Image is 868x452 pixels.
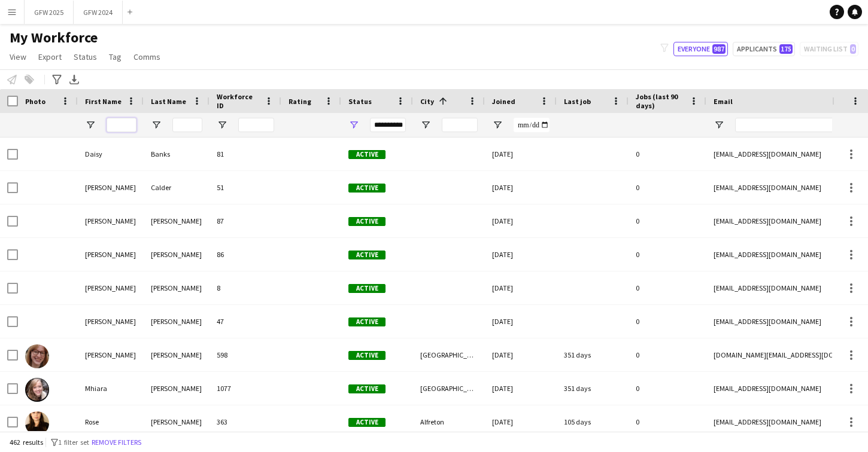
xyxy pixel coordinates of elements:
span: View [10,51,26,62]
a: Comms [129,49,165,65]
div: Mhiara [78,372,144,405]
span: My Workforce [10,29,98,47]
div: 0 [629,204,706,237]
span: Rating [289,97,311,106]
div: 8 [210,271,281,304]
span: Status [348,97,372,106]
div: 47 [210,305,281,338]
span: Tag [109,51,122,62]
span: 175 [779,44,793,54]
app-action-btn: Export XLSX [67,72,81,87]
div: [PERSON_NAME] [144,405,210,438]
div: 0 [629,271,706,304]
a: Tag [104,49,126,65]
app-action-btn: Advanced filters [50,72,64,87]
button: Open Filter Menu [420,120,431,130]
div: [PERSON_NAME] [78,271,144,304]
div: [DATE] [485,305,557,338]
span: City [420,97,434,106]
div: [PERSON_NAME] [144,372,210,405]
div: 363 [210,405,281,438]
div: 87 [210,204,281,237]
a: View [5,49,31,65]
img: Emily Robertson [25,344,49,368]
span: Photo [25,97,45,106]
div: 51 [210,171,281,204]
div: [PERSON_NAME] [144,305,210,338]
span: Active [348,317,386,326]
a: Export [34,49,66,65]
div: 0 [629,171,706,204]
div: [PERSON_NAME] [78,238,144,271]
span: 987 [712,44,726,54]
img: Rose Jennings [25,411,49,435]
span: Active [348,251,386,259]
div: 351 days [557,372,629,405]
span: 1 filter set [58,438,89,447]
div: [DATE] [485,204,557,237]
div: 351 days [557,338,629,371]
div: 0 [629,305,706,338]
div: 0 [629,372,706,405]
input: First Name Filter Input [107,118,136,132]
div: [DATE] [485,271,557,304]
div: [DATE] [485,171,557,204]
div: 598 [210,338,281,371]
input: Last Name Filter Input [172,118,202,132]
span: Active [348,217,386,226]
div: [PERSON_NAME] [78,338,144,371]
img: Mhiara Mackenzie [25,378,49,402]
div: [GEOGRAPHIC_DATA] [413,338,485,371]
button: Open Filter Menu [85,120,96,130]
div: 0 [629,405,706,438]
div: [DATE] [485,405,557,438]
div: [PERSON_NAME] [78,171,144,204]
a: Status [69,49,102,65]
span: Active [348,184,386,193]
span: Active [348,150,386,159]
button: Open Filter Menu [714,120,724,130]
div: [DATE] [485,138,557,170]
div: [DATE] [485,238,557,271]
div: Rose [78,405,144,438]
div: [PERSON_NAME] [78,204,144,237]
div: [PERSON_NAME] [144,238,210,271]
span: Active [348,284,386,293]
span: Active [348,384,386,393]
button: Remove filters [89,436,144,449]
div: [DATE] [485,372,557,405]
button: Applicants175 [733,42,795,56]
div: 1077 [210,372,281,405]
span: Active [348,418,386,427]
div: 0 [629,138,706,170]
div: 0 [629,238,706,271]
button: GFW 2025 [25,1,74,24]
div: [PERSON_NAME] [144,204,210,237]
div: Banks [144,138,210,170]
div: Calder [144,171,210,204]
span: Joined [492,97,515,106]
div: 81 [210,138,281,170]
div: 105 days [557,405,629,438]
input: Workforce ID Filter Input [238,118,274,132]
span: Jobs (last 90 days) [636,92,685,110]
button: Everyone987 [673,42,728,56]
div: [GEOGRAPHIC_DATA] [413,372,485,405]
div: [PERSON_NAME] [144,271,210,304]
span: Last Name [151,97,186,106]
div: 0 [629,338,706,371]
div: 86 [210,238,281,271]
div: [PERSON_NAME] [78,305,144,338]
span: Workforce ID [217,92,260,110]
span: Comms [133,51,160,62]
div: Alfreton [413,405,485,438]
span: First Name [85,97,122,106]
span: Email [714,97,733,106]
input: Joined Filter Input [514,118,550,132]
button: Open Filter Menu [492,120,503,130]
button: Open Filter Menu [151,120,162,130]
button: Open Filter Menu [348,120,359,130]
input: City Filter Input [442,118,478,132]
div: [DATE] [485,338,557,371]
div: [PERSON_NAME] [144,338,210,371]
